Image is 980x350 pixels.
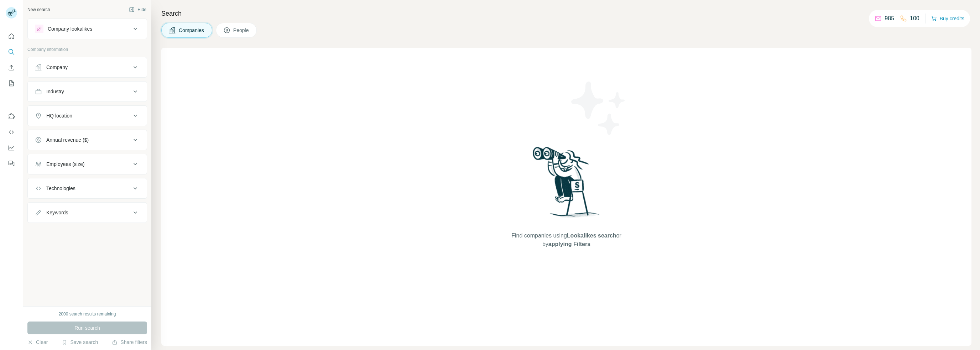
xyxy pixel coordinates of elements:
[46,136,89,143] div: Annual revenue ($)
[179,27,205,34] span: Companies
[62,339,98,346] button: Save search
[28,204,147,221] button: Keywords
[28,59,147,76] button: Company
[6,46,17,58] button: Search
[59,311,116,317] div: 2000 search results remaining
[112,339,147,346] button: Share filters
[28,156,147,173] button: Employees (size)
[28,180,147,197] button: Technologies
[28,107,147,124] button: HQ location
[46,88,64,95] div: Industry
[6,77,17,90] button: My lists
[161,9,971,19] h4: Search
[27,6,50,13] div: New search
[6,61,17,74] button: Enrich CSV
[567,76,631,140] img: Surfe Illustration - Stars
[6,126,17,139] button: Use Surfe API
[548,241,590,247] span: applying Filters
[567,233,616,239] span: Lookalikes search
[6,157,17,170] button: Feedback
[28,131,147,148] button: Annual revenue ($)
[46,161,84,168] div: Employees (size)
[233,27,250,34] span: People
[46,64,68,71] div: Company
[28,20,147,37] button: Company lookalikes
[28,83,147,100] button: Industry
[509,231,623,249] span: Find companies using or by
[27,46,147,53] p: Company information
[46,209,68,216] div: Keywords
[885,14,894,23] p: 985
[48,25,92,32] div: Company lookalikes
[27,339,48,346] button: Clear
[6,110,17,123] button: Use Surfe on LinkedIn
[6,30,17,43] button: Quick start
[6,141,17,154] button: Dashboard
[46,185,75,192] div: Technologies
[910,14,919,23] p: 100
[931,14,964,23] button: Buy credits
[46,112,72,119] div: HQ location
[124,4,151,15] button: Hide
[530,145,604,224] img: Surfe Illustration - Woman searching with binoculars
